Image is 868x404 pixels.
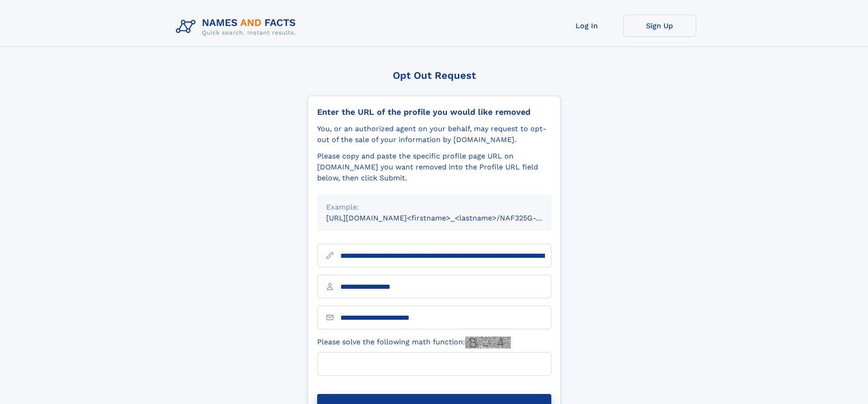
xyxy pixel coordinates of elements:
div: Example: [326,202,542,213]
a: Log In [550,15,623,37]
div: Opt Out Request [308,70,561,81]
div: Please copy and paste the specific profile page URL on [DOMAIN_NAME] you want removed into the Pr... [317,151,551,184]
img: Logo Names and Facts [172,15,303,39]
div: Enter the URL of the profile you would like removed [317,107,551,117]
label: Please solve the following math function: [317,337,511,348]
div: You, or an authorized agent on your behalf, may request to opt-out of the sale of your informatio... [317,123,551,145]
a: Sign Up [623,15,696,37]
small: [URL][DOMAIN_NAME]<firstname>_<lastname>/NAF325G-xxxxxxxx [326,214,569,222]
